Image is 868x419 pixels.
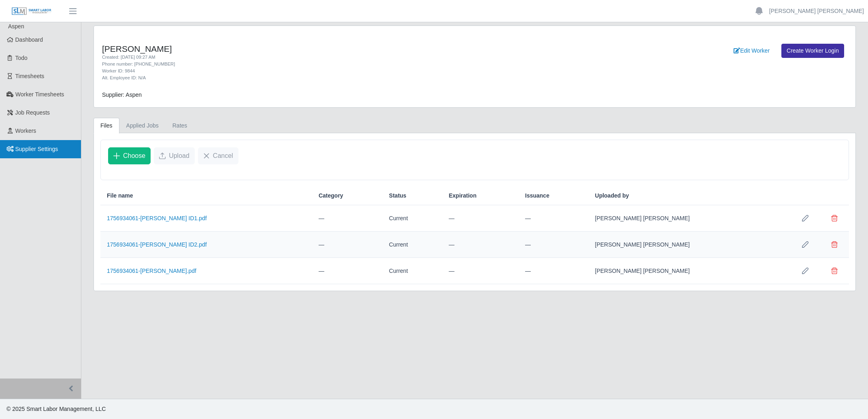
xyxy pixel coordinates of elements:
span: Workers [15,128,36,134]
button: Delete file [826,263,842,279]
td: [PERSON_NAME] [PERSON_NAME] [589,258,791,284]
a: Files [94,118,119,134]
a: Create Worker Login [781,44,844,58]
button: Delete file [826,210,842,226]
a: [PERSON_NAME] [PERSON_NAME] [769,7,864,15]
span: Uploaded by [595,191,629,200]
h4: [PERSON_NAME] [102,44,532,54]
td: — [312,258,383,284]
td: — [443,205,519,232]
td: — [312,232,383,258]
button: Row Edit [797,210,813,226]
td: — [312,205,383,232]
td: — [519,205,589,232]
td: [PERSON_NAME] [PERSON_NAME] [589,232,791,258]
a: 1756934061-[PERSON_NAME] ID2.pdf [107,241,207,248]
button: Cancel [198,147,238,164]
span: Worker Timesheets [15,91,64,98]
td: — [519,258,589,284]
span: Issuance [525,191,549,200]
img: SLM Logo [11,7,52,16]
span: Choose [123,151,145,161]
span: © 2025 Smart Labor Management, LLC [6,406,106,412]
td: Current [383,232,443,258]
a: 1756934061-[PERSON_NAME] ID1.pdf [107,215,207,221]
a: Applied Jobs [119,118,166,134]
span: Job Requests [15,109,50,116]
span: Cancel [213,151,233,161]
span: File name [107,191,133,200]
span: Category [319,191,343,200]
span: Expiration [449,191,477,200]
div: Alt. Employee ID: N/A [102,74,532,81]
td: Current [383,258,443,284]
button: Row Edit [797,236,813,253]
a: 1756934061-[PERSON_NAME].pdf [107,268,196,274]
span: Supplier: Aspen [102,91,142,98]
span: Aspen [8,23,24,30]
td: — [519,232,589,258]
span: Upload [169,151,189,161]
div: Created: [DATE] 09:27 AM [102,54,532,61]
td: Current [383,205,443,232]
a: Rates [166,118,194,134]
button: Delete file [826,236,842,253]
button: Choose [108,147,151,164]
div: Worker ID: 9844 [102,68,532,74]
td: [PERSON_NAME] [PERSON_NAME] [589,205,791,232]
span: Timesheets [15,73,45,79]
div: Phone number: [PHONE_NUMBER] [102,61,532,68]
td: — [443,232,519,258]
span: Status [389,191,406,200]
td: — [443,258,519,284]
span: Todo [15,55,28,61]
a: Edit Worker [728,44,775,58]
span: Supplier Settings [15,146,58,152]
button: Upload [154,147,195,164]
span: Dashboard [15,36,43,43]
button: Row Edit [797,263,813,279]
